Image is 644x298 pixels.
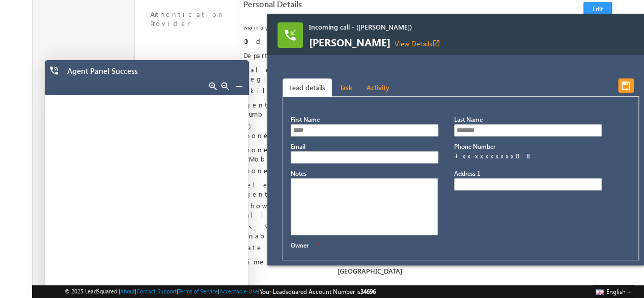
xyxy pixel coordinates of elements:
[291,178,438,235] div: Rich Text Editor, Notes-inline-editor-div
[136,288,177,294] a: Contact Support
[432,39,440,47] i: View Details
[360,78,396,97] a: Activity
[291,241,309,249] label: Owner
[291,116,320,123] label: First Name
[309,22,553,32] span: Incoming call - ([PERSON_NAME])
[618,78,634,93] button: Save and Dispose
[65,287,376,296] span: © 2025 LeadSquared | | | | |
[606,288,626,295] span: English
[219,288,258,294] a: Acceptable Use
[454,151,601,160] div: +xx-xxxxxxxx08
[583,3,612,17] button: Edit
[454,116,483,123] label: Last Name
[235,82,243,90] a: Minimize
[67,66,226,80] div: Agent Panel Success
[221,82,229,90] a: Decrease
[360,288,376,295] span: 34696
[333,78,359,97] a: Task
[395,39,440,48] a: View Detailsopen_in_new
[135,5,237,34] a: Authentication Provider
[454,143,495,150] label: Phone Number
[593,285,634,297] button: English
[283,78,332,97] a: Lead details
[291,143,305,150] label: Email
[454,170,481,177] label: Address 1
[338,257,612,276] div: (GMT+05:30) [GEOGRAPHIC_DATA], [GEOGRAPHIC_DATA], [GEOGRAPHIC_DATA], [GEOGRAPHIC_DATA]
[243,51,328,60] label: Department
[243,37,328,46] label: Old Team
[291,170,306,177] label: Notes
[178,288,218,294] a: Terms of Service
[209,82,217,90] a: Increase
[260,288,376,295] span: Your Leadsquared Account Number is
[120,288,135,294] a: About
[309,37,553,48] span: [PERSON_NAME]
